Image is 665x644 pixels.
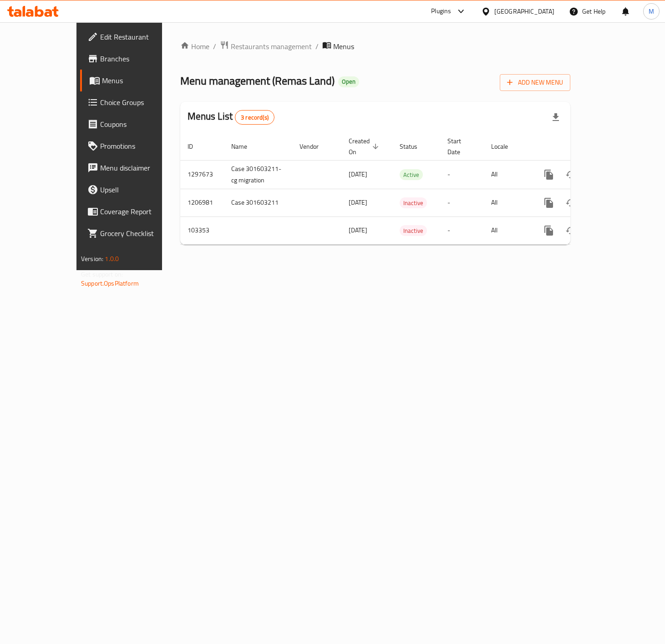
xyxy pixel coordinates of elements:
[400,225,427,236] div: Inactive
[560,220,582,241] button: Change Status
[180,133,633,245] table: enhanced table
[494,6,554,16] div: [GEOGRAPHIC_DATA]
[235,113,274,122] span: 3 record(s)
[100,141,180,151] span: Promotions
[180,160,224,189] td: 1297673
[105,253,119,265] span: 1.0.0
[484,189,531,216] td: All
[484,216,531,244] td: All
[180,41,209,52] a: Home
[333,41,354,52] span: Menus
[349,224,367,236] span: [DATE]
[100,31,180,42] span: Edit Restaurant
[560,164,582,186] button: Change Status
[224,189,292,216] td: Case 301603211
[180,189,224,216] td: 1206981
[315,41,319,52] li: /
[100,228,180,239] span: Grocery Checklist
[447,136,473,157] span: Start Date
[400,197,427,208] div: Inactive
[180,70,335,91] span: Menu management ( Remas Land )
[231,141,259,152] span: Name
[224,160,292,189] td: Case 301603211-cg migration
[188,110,274,125] h2: Menus List
[80,91,188,113] a: Choice Groups
[80,135,188,157] a: Promotions
[180,40,570,52] nav: breadcrumb
[300,141,330,152] span: Vendor
[531,133,633,161] th: Actions
[538,164,560,186] button: more
[213,41,216,52] li: /
[400,141,429,152] span: Status
[100,97,180,108] span: Choice Groups
[545,106,567,128] div: Export file
[507,77,563,88] span: Add New Menu
[80,113,188,135] a: Coupons
[440,189,484,216] td: -
[81,277,139,289] a: Support.OpsPlatform
[100,119,180,130] span: Coupons
[338,76,359,87] div: Open
[80,26,188,48] a: Edit Restaurant
[538,220,560,241] button: more
[235,110,274,125] div: Total records count
[100,53,180,64] span: Branches
[80,70,188,91] a: Menus
[338,78,359,86] span: Open
[440,216,484,244] td: -
[400,198,427,208] span: Inactive
[431,6,451,17] div: Plugins
[231,41,312,52] span: Restaurants management
[80,179,188,201] a: Upsell
[349,168,367,180] span: [DATE]
[81,253,103,265] span: Version:
[102,75,180,86] span: Menus
[649,6,654,16] span: M
[538,192,560,214] button: more
[81,268,123,280] span: Get support on:
[349,136,381,157] span: Created On
[220,40,312,52] a: Restaurants management
[440,160,484,189] td: -
[80,48,188,70] a: Branches
[100,162,180,173] span: Menu disclaimer
[188,141,205,152] span: ID
[80,201,188,222] a: Coverage Report
[500,74,570,91] button: Add New Menu
[100,206,180,217] span: Coverage Report
[400,226,427,236] span: Inactive
[80,222,188,244] a: Grocery Checklist
[80,157,188,179] a: Menu disclaimer
[100,184,180,195] span: Upsell
[484,160,531,189] td: All
[560,192,582,214] button: Change Status
[180,216,224,244] td: 103353
[349,196,367,208] span: [DATE]
[491,141,520,152] span: Locale
[400,170,423,180] span: Active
